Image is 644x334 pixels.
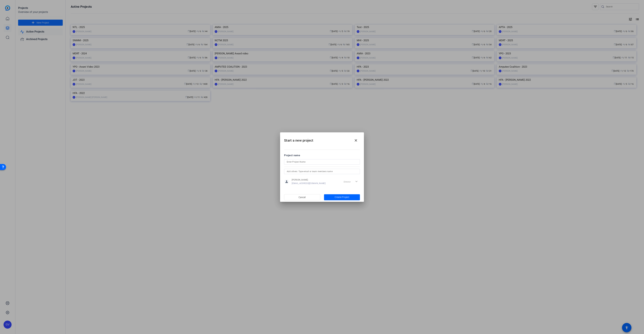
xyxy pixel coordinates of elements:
span: [PERSON_NAME] [292,178,326,181]
input: Add others: Type email or team members name [287,169,357,173]
mat-icon: close [354,138,358,142]
mat-icon: person [284,179,289,184]
input: Enter Project Name [287,160,357,164]
span: Create Project [335,195,349,199]
button: Create Project [324,194,360,200]
button: Cancel [284,194,320,200]
span: [EMAIL_ADDRESS][DOMAIN_NAME] [292,182,326,185]
h2: Start a new project [280,132,364,146]
span: Cancel [299,194,306,200]
div: Project name [284,153,360,157]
